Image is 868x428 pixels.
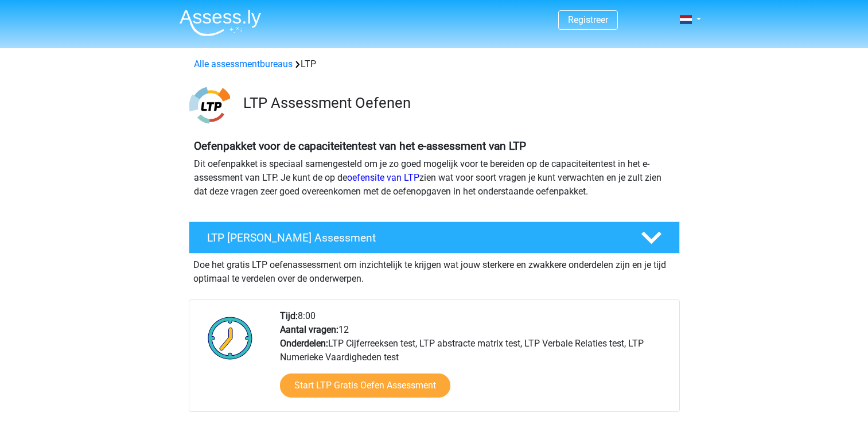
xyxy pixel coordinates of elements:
b: Oefenpakket voor de capaciteitentest van het e-assessment van LTP [194,139,526,153]
h3: LTP Assessment Oefenen [243,94,671,112]
div: Doe het gratis LTP oefenassessment om inzichtelijk te krijgen wat jouw sterkere en zwakkere onder... [189,254,680,286]
a: oefensite van LTP [347,172,419,183]
div: LTP [189,57,679,71]
p: Dit oefenpakket is speciaal samengesteld om je zo goed mogelijk voor te bereiden op de capaciteit... [194,157,675,199]
b: Onderdelen: [280,338,328,349]
a: Registreer [568,14,608,25]
a: LTP [PERSON_NAME] Assessment [184,221,684,254]
h4: LTP [PERSON_NAME] Assessment [207,231,622,244]
img: Assessly [180,9,261,36]
div: 8:00 12 LTP Cijferreeksen test, LTP abstracte matrix test, LTP Verbale Relaties test, LTP Numerie... [271,309,679,411]
b: Aantal vragen: [280,324,338,335]
img: ltp.png [189,85,230,126]
b: Tijd: [280,310,298,321]
a: Start LTP Gratis Oefen Assessment [280,373,450,398]
img: Klok [201,309,259,367]
a: Alle assessmentbureaus [194,59,293,69]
